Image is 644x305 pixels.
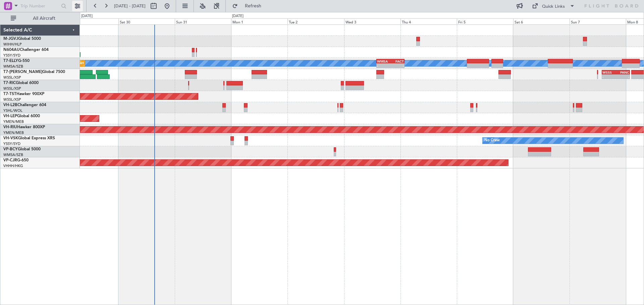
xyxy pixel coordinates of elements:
[114,3,146,9] span: [DATE] - [DATE]
[602,70,616,74] div: WSSS
[3,125,45,129] a: VH-RIUHawker 800XP
[3,136,55,140] a: VH-VSKGlobal Express XRS
[3,59,18,63] span: T7-ELLY
[3,108,22,113] a: YSHL/WOL
[3,37,18,41] span: M-JGVJ
[3,130,24,135] a: YMEN/MEB
[3,70,42,74] span: T7-[PERSON_NAME]
[3,147,41,151] a: VP-BCYGlobal 5000
[287,18,344,24] div: Tue 2
[390,64,404,68] div: -
[570,18,626,24] div: Sun 7
[3,75,21,80] a: WSSL/XSP
[457,18,513,24] div: Fri 5
[616,75,629,79] div: -
[602,75,616,79] div: -
[118,18,175,24] div: Sat 30
[377,64,390,68] div: -
[3,64,23,69] a: WMSA/SZB
[3,114,40,118] a: VH-LEPGlobal 6000
[3,103,46,107] a: VH-L2BChallenger 604
[81,13,93,19] div: [DATE]
[17,16,71,21] span: All Aircraft
[3,163,23,168] a: VHHH/HKG
[3,158,29,162] a: VP-CJRG-650
[3,114,17,118] span: VH-LEP
[3,97,21,102] a: WSSL/XSP
[3,158,17,162] span: VP-CJR
[3,42,22,47] a: WIHH/HLP
[616,70,629,74] div: PANC
[3,37,41,41] a: M-JGVJGlobal 5000
[3,136,18,140] span: VH-VSK
[232,13,244,19] div: [DATE]
[175,18,231,24] div: Sun 31
[529,1,578,11] button: Quick Links
[3,48,49,52] a: N604AUChallenger 604
[3,81,16,85] span: T7-RIC
[229,1,269,11] button: Refresh
[3,81,39,85] a: T7-RICGlobal 6000
[3,92,16,96] span: T7-TST
[3,48,20,52] span: N604AU
[390,59,404,63] div: FACT
[7,13,73,24] button: All Aircraft
[3,70,65,74] a: T7-[PERSON_NAME]Global 7500
[484,136,500,146] div: No Crew
[3,147,18,151] span: VP-BCY
[344,18,400,24] div: Wed 3
[3,53,20,58] a: YSSY/SYD
[513,18,570,24] div: Sat 6
[20,1,59,11] input: Trip Number
[3,103,17,107] span: VH-L2B
[231,18,287,24] div: Mon 1
[3,152,23,157] a: WMSA/SZB
[377,59,390,63] div: WMSA
[3,59,30,63] a: T7-ELLYG-550
[542,3,565,10] div: Quick Links
[3,141,20,146] a: YSSY/SYD
[239,4,267,8] span: Refresh
[62,18,118,24] div: Fri 29
[400,18,457,24] div: Thu 4
[3,119,24,124] a: YMEN/MEB
[3,125,17,129] span: VH-RIU
[3,92,44,96] a: T7-TSTHawker 900XP
[3,86,21,91] a: WSSL/XSP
